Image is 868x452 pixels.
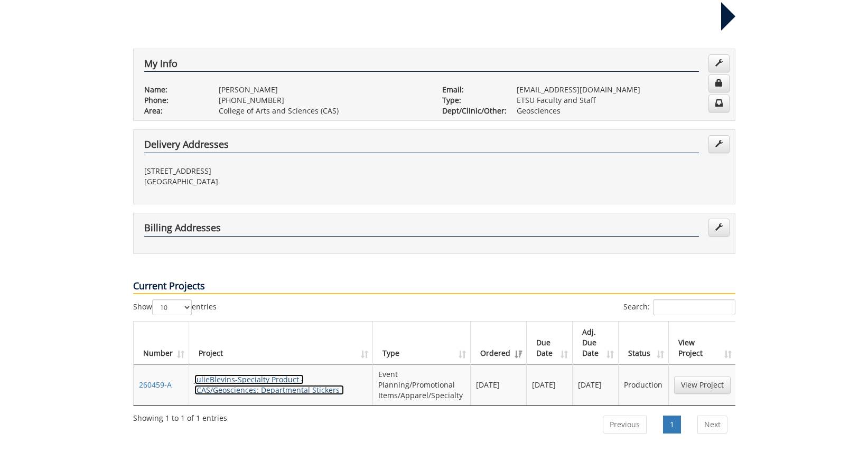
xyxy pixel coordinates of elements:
[139,380,172,390] a: 260459-A
[573,322,619,364] th: Adj. Due Date: activate to sort column ascending
[623,299,735,315] label: Search:
[603,416,647,434] a: Previous
[144,166,426,176] p: [STREET_ADDRESS]
[471,364,527,405] td: [DATE]
[527,322,573,364] th: Due Date: activate to sort column ascending
[653,299,735,315] input: Search:
[708,135,730,153] a: Edit Addresses
[144,84,203,95] p: Name:
[133,299,217,315] label: Show entries
[517,106,724,116] p: Geosciences
[194,374,344,395] a: JulieBlevins-Specialty Product - (CAS/Geosciences: Departmental Stickers )
[663,416,681,434] a: 1
[144,95,203,106] p: Phone:
[471,322,527,364] th: Ordered: activate to sort column ascending
[189,322,373,364] th: Project: activate to sort column ascending
[517,84,724,95] p: [EMAIL_ADDRESS][DOMAIN_NAME]
[219,95,426,106] p: [PHONE_NUMBER]
[144,139,699,153] h4: Delivery Addresses
[527,364,573,405] td: [DATE]
[144,59,699,72] h4: My Info
[144,176,426,187] p: [GEOGRAPHIC_DATA]
[708,219,730,237] a: Edit Addresses
[133,409,227,423] div: Showing 1 to 1 of 1 entries
[674,376,731,394] a: View Project
[144,106,203,116] p: Area:
[573,364,619,405] td: [DATE]
[442,106,501,116] p: Dept/Clinic/Other:
[373,364,471,405] td: Event Planning/Promotional Items/Apparel/Specialty
[373,322,471,364] th: Type: activate to sort column ascending
[133,279,735,294] p: Current Projects
[708,54,730,72] a: Edit Info
[697,416,727,434] a: Next
[442,95,501,106] p: Type:
[134,322,189,364] th: Number: activate to sort column ascending
[619,364,668,405] td: Production
[517,95,724,106] p: ETSU Faculty and Staff
[442,84,501,95] p: Email:
[708,74,730,92] a: Change Password
[144,223,699,237] h4: Billing Addresses
[219,106,426,116] p: College of Arts and Sciences (CAS)
[619,322,668,364] th: Status: activate to sort column ascending
[219,84,426,95] p: [PERSON_NAME]
[708,95,730,112] a: Change Communication Preferences
[152,299,192,315] select: Showentries
[669,322,736,364] th: View Project: activate to sort column ascending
